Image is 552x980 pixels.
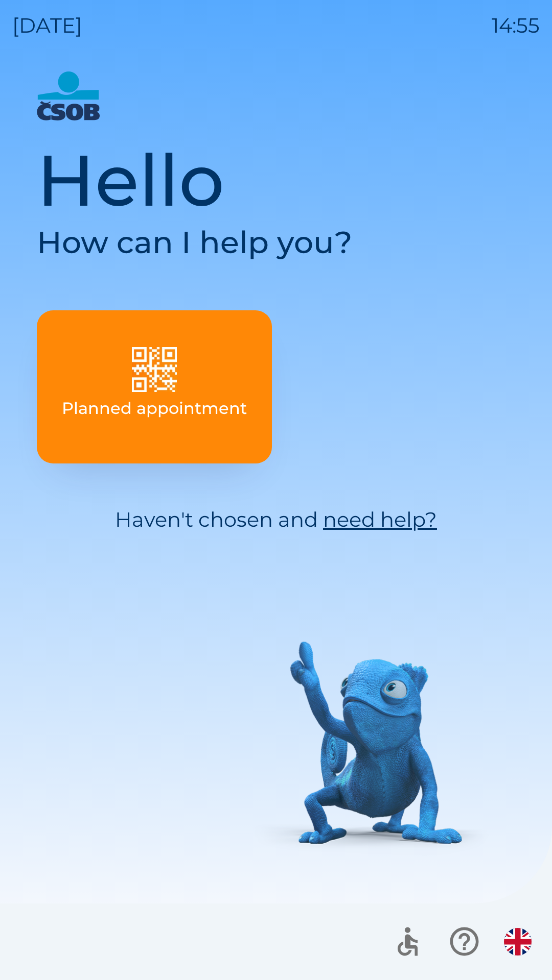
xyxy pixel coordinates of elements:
[132,347,177,392] img: fe5f2bf3-6af0-4982-a98a-3c11f1b756ee.jpg
[37,310,272,463] button: Planned appointment
[12,10,82,41] p: [DATE]
[37,504,515,535] p: Haven't chosen and
[504,928,532,955] img: en flag
[37,137,515,224] h1: Hello
[492,10,540,41] p: 14:55
[62,396,247,421] p: Planned appointment
[37,224,515,261] h2: How can I help you?
[37,71,515,120] img: Logo
[323,507,437,532] a: need help?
